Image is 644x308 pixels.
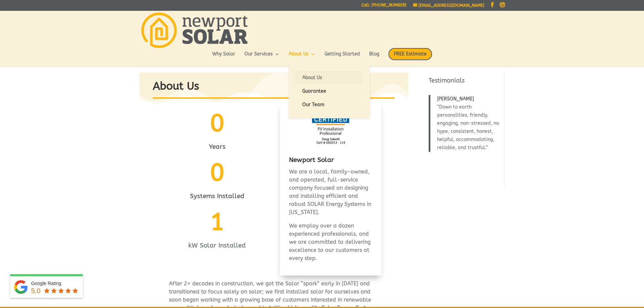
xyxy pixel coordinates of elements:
a: [EMAIL_ADDRESS][DOMAIN_NAME] [413,3,484,8]
span: We employ over a dozen experienced professionals, and we are committed to delivering excellence t... [289,222,371,261]
a: About Us [289,52,315,63]
img: Newport Solar PV Certified Installation Professional [312,103,349,145]
span: [PERSON_NAME] [437,96,474,102]
strong: About Us [153,80,199,92]
span: FREE Estimate [388,48,432,60]
a: Our Team [295,98,363,112]
span: 0 [210,109,224,138]
a: Blog [369,52,379,63]
a: Call: [PHONE_NUMBER] [361,3,406,10]
blockquote: Down to earth personalities, friendly, engaging, non-stressed, no hype, consistent, honest, helpf... [429,95,500,152]
h4: Testimonials [429,76,500,88]
span: Newport Solar [289,156,334,164]
h3: Years [166,142,268,155]
span: 1 [210,208,224,236]
h3: Systems Installed [166,192,268,204]
a: FREE Estimate [388,48,432,67]
span: 0 [210,158,224,187]
h3: kW Solar Installed [166,241,268,254]
a: Guarantee [295,85,363,98]
a: Why Solar [212,52,235,63]
a: Our Services [244,52,280,63]
img: Newport Solar | Solar Energy Optimized. [141,13,247,48]
div: Google Rating [31,280,79,287]
a: About Us [295,71,363,85]
a: Getting Started [325,52,360,63]
span: 5.0 [31,287,41,294]
span: We are a local, family-owned, and operated, full-service company focused on designing and install... [289,168,371,215]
